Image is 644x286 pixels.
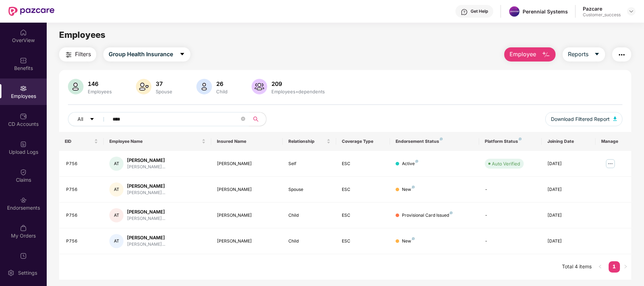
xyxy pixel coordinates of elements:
[609,261,620,273] li: 1
[86,89,113,94] div: Employees
[620,261,631,273] li: Next Page
[547,186,590,193] div: [DATE]
[215,89,229,94] div: Child
[547,238,590,245] div: [DATE]
[75,50,91,59] span: Filters
[547,160,590,167] div: [DATE]
[605,158,616,169] img: manageButton
[109,208,123,222] div: AT
[288,238,331,245] div: Child
[551,115,610,123] span: Download Filtered Report
[288,212,331,219] div: Child
[86,80,113,87] div: 146
[179,51,185,58] span: caret-down
[77,115,83,123] span: All
[127,157,165,164] div: [PERSON_NAME]
[217,186,277,193] div: [PERSON_NAME]
[66,186,98,193] div: P756
[20,113,27,120] img: svg+xml;base64,PHN2ZyBpZD0iQ0RfQWNjb3VudHMiIGRhdGEtbmFtZT0iQ0QgQWNjb3VudHMiIHhtbG5zPSJodHRwOi8vd3...
[547,212,590,219] div: [DATE]
[109,182,123,197] div: AT
[450,211,453,214] img: svg+xml;base64,PHN2ZyB4bWxucz0iaHR0cDovL3d3dy53My5vcmcvMjAwMC9zdmciIHdpZHRoPSI4IiBoZWlnaHQ9IjgiIH...
[479,228,542,254] td: -
[90,117,94,122] span: caret-down
[594,261,606,273] button: left
[215,80,229,87] div: 26
[504,47,556,62] button: Employee
[20,224,27,232] img: svg+xml;base64,PHN2ZyBpZD0iTXlfT3JkZXJzIiBkYXRhLW5hbWU9Ik15IE9yZGVycyIgeG1sbnM9Imh0dHA6Ly93d3cudz...
[609,261,620,272] a: 1
[288,160,331,167] div: Self
[288,186,331,193] div: Spouse
[109,139,200,144] span: Employee Name
[562,261,592,273] li: Total 4 items
[563,47,605,62] button: Reportscaret-down
[127,189,165,196] div: [PERSON_NAME]...
[252,79,267,94] img: svg+xml;base64,PHN2ZyB4bWxucz0iaHR0cDovL3d3dy53My5vcmcvMjAwMC9zdmciIHhtbG5zOnhsaW5rPSJodHRwOi8vd3...
[217,212,277,219] div: [PERSON_NAME]
[542,51,550,59] img: svg+xml;base64,PHN2ZyB4bWxucz0iaHR0cDovL3d3dy53My5vcmcvMjAwMC9zdmciIHhtbG5zOnhsaW5rPSJodHRwOi8vd3...
[623,264,628,269] span: right
[492,160,520,167] div: Auto Verified
[283,132,337,151] th: Relationship
[109,157,123,171] div: AT
[64,51,73,59] img: svg+xml;base64,PHN2ZyB4bWxucz0iaHR0cDovL3d3dy53My5vcmcvMjAwMC9zdmciIHdpZHRoPSIyNCIgaGVpZ2h0PSIyNC...
[396,139,474,144] div: Endorsement Status
[523,8,568,15] div: Perennial Systems
[402,160,418,167] div: Active
[583,12,621,18] div: Customer_success
[342,238,384,245] div: ESC
[136,79,151,94] img: svg+xml;base64,PHN2ZyB4bWxucz0iaHR0cDovL3d3dy53My5vcmcvMjAwMC9zdmciIHhtbG5zOnhsaW5rPSJodHRwOi8vd3...
[594,51,600,58] span: caret-down
[59,30,105,40] span: Employees
[412,237,415,240] img: svg+xml;base64,PHN2ZyB4bWxucz0iaHR0cDovL3d3dy53My5vcmcvMjAwMC9zdmciIHdpZHRoPSI4IiBoZWlnaHQ9IjgiIH...
[519,138,522,140] img: svg+xml;base64,PHN2ZyB4bWxucz0iaHR0cDovL3d3dy53My5vcmcvMjAwMC9zdmciIHdpZHRoPSI4IiBoZWlnaHQ9IjgiIH...
[109,50,173,59] span: Group Health Insurance
[620,261,631,273] button: right
[415,160,418,163] img: svg+xml;base64,PHN2ZyB4bWxucz0iaHR0cDovL3d3dy53My5vcmcvMjAwMC9zdmciIHdpZHRoPSI4IiBoZWlnaHQ9IjgiIH...
[461,8,468,16] img: svg+xml;base64,PHN2ZyBpZD0iSGVscC0zMngzMiIgeG1sbnM9Imh0dHA6Ly93d3cudzMub3JnLzIwMDAvc3ZnIiB3aWR0aD...
[104,132,211,151] th: Employee Name
[65,139,93,144] span: EID
[249,112,266,126] button: search
[127,183,165,189] div: [PERSON_NAME]
[568,50,588,59] span: Reports
[542,132,596,151] th: Joining Date
[342,186,384,193] div: ESC
[211,132,283,151] th: Insured Name
[154,89,174,94] div: Spouse
[545,112,622,126] button: Download Filtered Report
[127,241,165,248] div: [PERSON_NAME]...
[471,8,488,14] div: Get Help
[154,80,174,87] div: 37
[596,132,631,151] th: Manage
[68,79,84,94] img: svg+xml;base64,PHN2ZyB4bWxucz0iaHR0cDovL3d3dy53My5vcmcvMjAwMC9zdmciIHhtbG5zOnhsaW5rPSJodHRwOi8vd3...
[8,7,54,16] img: New Pazcare Logo
[127,215,165,222] div: [PERSON_NAME]...
[402,238,415,245] div: New
[196,79,212,94] img: svg+xml;base64,PHN2ZyB4bWxucz0iaHR0cDovL3d3dy53My5vcmcvMjAwMC9zdmciIHhtbG5zOnhsaW5rPSJodHRwOi8vd3...
[127,164,165,170] div: [PERSON_NAME]...
[510,50,536,59] span: Employee
[20,169,27,176] img: svg+xml;base64,PHN2ZyBpZD0iQ2xhaW0iIHhtbG5zPSJodHRwOi8vd3d3LnczLm9yZy8yMDAwL3N2ZyIgd2lkdGg9IjIwIi...
[342,212,384,219] div: ESC
[249,116,263,122] span: search
[103,47,190,62] button: Group Health Insurancecaret-down
[59,47,96,62] button: Filters
[479,177,542,203] td: -
[594,261,606,273] li: Previous Page
[617,51,626,59] img: svg+xml;base64,PHN2ZyB4bWxucz0iaHR0cDovL3d3dy53My5vcmcvMjAwMC9zdmciIHdpZHRoPSIyNCIgaGVpZ2h0PSIyNC...
[217,238,277,245] div: [PERSON_NAME]
[412,186,415,188] img: svg+xml;base64,PHN2ZyB4bWxucz0iaHR0cDovL3d3dy53My5vcmcvMjAwMC9zdmciIHdpZHRoPSI4IiBoZWlnaHQ9IjgiIH...
[402,186,415,193] div: New
[509,6,519,17] img: whatsapp%20image%202023-09-04%20at%2015.36.01.jpeg
[270,80,326,87] div: 209
[109,234,123,248] div: AT
[270,89,326,94] div: Employees+dependents
[20,197,27,204] img: svg+xml;base64,PHN2ZyBpZD0iRW5kb3JzZW1lbnRzIiB4bWxucz0iaHR0cDovL3d3dy53My5vcmcvMjAwMC9zdmciIHdpZH...
[613,117,617,121] img: svg+xml;base64,PHN2ZyB4bWxucz0iaHR0cDovL3d3dy53My5vcmcvMjAwMC9zdmciIHhtbG5zOnhsaW5rPSJodHRwOi8vd3...
[68,112,111,126] button: Allcaret-down
[485,139,536,144] div: Platform Status
[66,160,98,167] div: P756
[59,132,104,151] th: EID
